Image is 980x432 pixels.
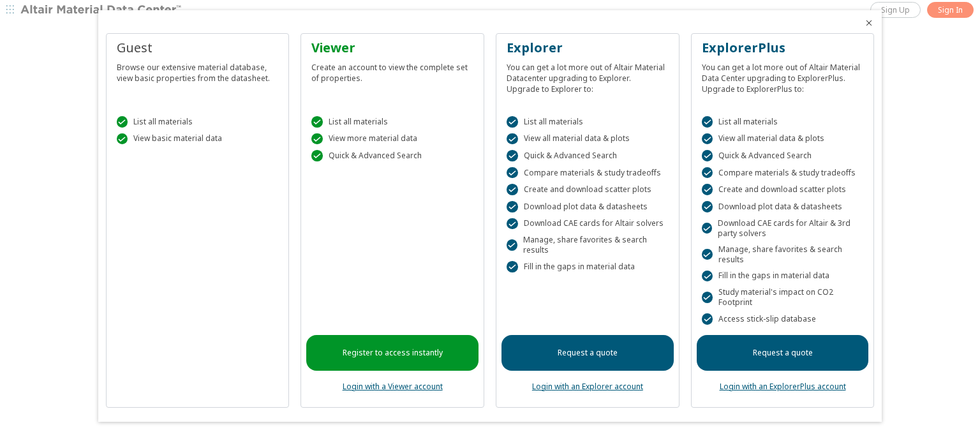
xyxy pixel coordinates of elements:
[507,201,669,212] div: Download plot data & datasheets
[306,335,479,371] a: Register to access instantly
[507,261,518,272] div: 
[702,271,864,282] div: Fill in the gaps in material data
[702,167,713,179] div: 
[507,57,669,94] div: You can get a lot more out of Altair Material Datacenter upgrading to Explorer. Upgrade to Explor...
[311,116,473,128] div: List all materials
[311,57,473,84] div: Create an account to view the complete set of properties.
[117,39,279,57] div: Guest
[117,116,128,128] div: 
[702,218,864,239] div: Download CAE cards for Altair & 3rd party solvers
[507,218,669,230] div: Download CAE cards for Altair solvers
[702,167,864,179] div: Compare materials & study tradeoffs
[532,381,643,392] a: Login with an Explorer account
[311,39,473,57] div: Viewer
[507,201,518,212] div: 
[117,57,279,84] div: Browse our extensive material database, view basic properties from the datasheet.
[507,150,518,161] div: 
[311,150,323,161] div: 
[311,150,473,161] div: Quick & Advanced Search
[507,116,669,128] div: List all materials
[311,133,323,145] div: 
[507,167,669,179] div: Compare materials & study tradeoffs
[507,133,518,145] div: 
[311,116,323,128] div: 
[507,235,669,255] div: Manage, share favorites & search results
[702,223,712,234] div: 
[702,184,713,195] div: 
[507,167,518,179] div: 
[311,133,473,145] div: View more material data
[702,39,864,57] div: ExplorerPlus
[702,249,713,260] div: 
[702,116,864,128] div: List all materials
[720,381,846,392] a: Login with an ExplorerPlus account
[343,381,443,392] a: Login with a Viewer account
[702,313,713,325] div: 
[507,261,669,272] div: Fill in the gaps in material data
[702,133,713,145] div: 
[702,150,713,161] div: 
[702,287,864,308] div: Study material's impact on CO2 Footprint
[117,133,128,145] div: 
[702,184,864,195] div: Create and download scatter plots
[507,150,669,161] div: Quick & Advanced Search
[702,150,864,161] div: Quick & Advanced Search
[702,116,713,128] div: 
[702,244,864,265] div: Manage, share favorites & search results
[507,218,518,230] div: 
[702,201,713,212] div: 
[864,18,874,28] button: Close
[702,133,864,145] div: View all material data & plots
[697,335,869,371] a: Request a quote
[702,292,713,303] div: 
[507,133,669,145] div: View all material data & plots
[702,201,864,212] div: Download plot data & datasheets
[702,57,864,94] div: You can get a lot more out of Altair Material Data Center upgrading to ExplorerPlus. Upgrade to E...
[507,184,518,195] div: 
[507,39,669,57] div: Explorer
[117,116,279,128] div: List all materials
[702,313,864,325] div: Access stick-slip database
[507,239,517,251] div: 
[117,133,279,145] div: View basic material data
[501,335,674,371] a: Request a quote
[507,184,669,195] div: Create and download scatter plots
[702,271,713,282] div: 
[507,116,518,128] div: 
